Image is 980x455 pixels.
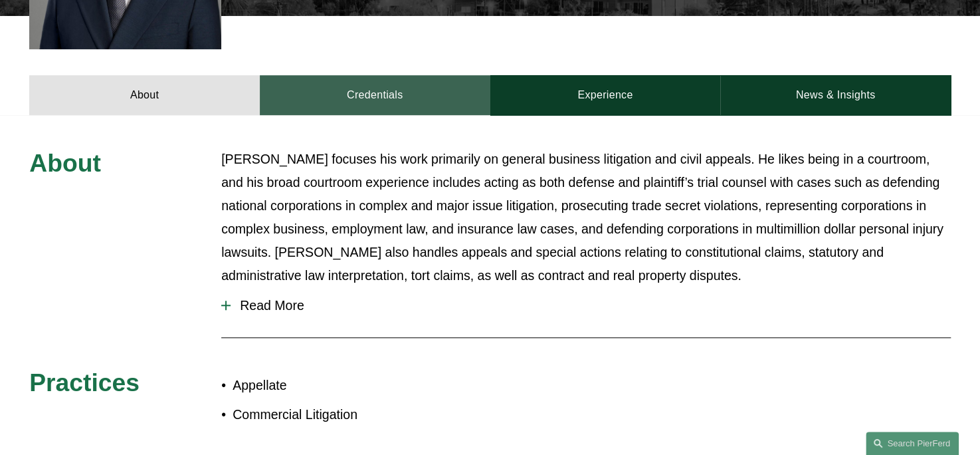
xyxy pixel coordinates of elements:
span: About [29,149,101,177]
p: [PERSON_NAME] focuses his work primarily on general business litigation and civil appeals. He lik... [221,148,951,288]
a: Search this site [866,432,959,455]
a: About [29,75,260,115]
p: Commercial Litigation [233,403,490,426]
span: Read More [231,298,951,313]
a: Credentials [260,75,490,115]
button: Read More [221,288,951,323]
span: Practices [29,369,140,396]
a: Experience [490,75,721,115]
p: Appellate [233,374,490,397]
a: News & Insights [720,75,951,115]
